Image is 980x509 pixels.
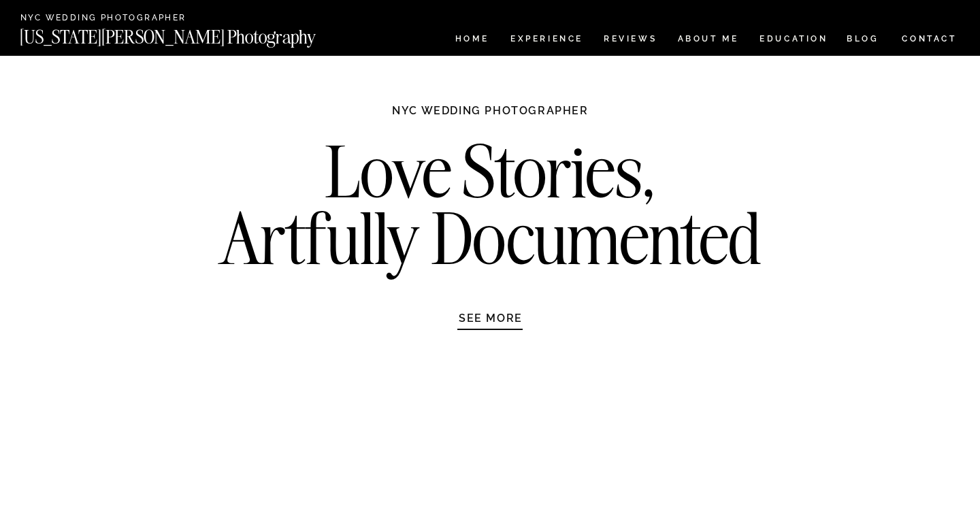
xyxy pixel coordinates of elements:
[20,14,225,24] a: NYC Wedding Photographer
[677,35,739,46] a: ABOUT ME
[758,35,830,46] a: EDUCATION
[20,28,361,39] a: [US_STATE][PERSON_NAME] Photography
[426,311,555,325] a: SEE MORE
[363,103,618,131] h1: NYC WEDDING PHOTOGRAPHER
[604,35,655,46] a: REVIEWS
[205,138,776,281] h2: Love Stories, Artfully Documented
[847,35,879,46] a: BLOG
[453,35,491,46] a: HOME
[510,35,582,46] a: Experience
[901,31,958,46] a: CONTACT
